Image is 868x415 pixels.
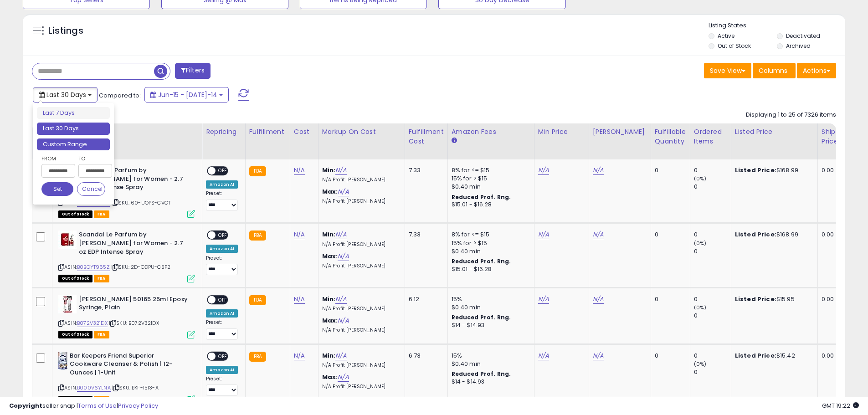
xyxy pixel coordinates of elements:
[735,166,811,174] div: $168.99
[655,352,683,360] div: 0
[822,295,837,303] div: 0.00
[322,295,336,303] b: Min:
[694,312,731,320] div: 0
[9,401,42,410] strong: Copyright
[322,351,336,360] b: Min:
[77,263,110,271] a: B0BCYT965Z
[338,316,349,325] a: N/A
[452,352,527,360] div: 15%
[37,138,110,151] li: Custom Range
[593,230,604,239] a: N/A
[452,313,511,321] b: Reduced Prof. Rng.
[70,352,180,379] b: Bar Keepers Friend Superior Cookware Cleanser & Polish | 12-Ounces | 1-Unit
[797,63,836,78] button: Actions
[294,127,314,137] div: Cost
[206,180,238,189] div: Amazon AI
[452,137,457,145] small: Amazon Fees.
[41,154,73,163] label: From
[452,360,527,368] div: $0.40 min
[294,295,305,304] a: N/A
[538,295,549,304] a: N/A
[48,25,83,37] h5: Listings
[452,231,527,239] div: 8% for <= $15
[41,182,73,196] button: Set
[78,154,105,163] label: To
[822,166,837,174] div: 0.00
[409,295,441,303] div: 6.12
[694,183,731,191] div: 0
[452,183,527,191] div: $0.40 min
[206,255,238,276] div: Preset:
[822,127,840,146] div: Ship Price
[216,231,230,239] span: OFF
[206,127,241,137] div: Repricing
[322,187,338,196] b: Max:
[33,87,98,102] button: Last 30 Days
[322,127,401,137] div: Markup on Cost
[322,263,398,269] p: N/A Profit [PERSON_NAME]
[452,295,527,303] div: 15%
[709,21,845,30] p: Listing States:
[322,316,338,325] b: Max:
[322,373,338,381] b: Max:
[694,231,731,239] div: 0
[58,352,67,370] img: 51kY+eaq0vL._SL40_.jpg
[452,257,511,265] b: Reduced Prof. Rng.
[759,66,787,75] span: Columns
[452,378,527,386] div: $14 - $14.93
[79,295,190,314] b: [PERSON_NAME] 50165 25ml Epoxy Syringe, Plain
[79,231,190,258] b: Scandal Le Parfum by [PERSON_NAME] for Women - 2.7 oz EDP Intense Spray
[593,127,647,137] div: [PERSON_NAME]
[335,295,346,304] a: N/A
[322,362,398,369] p: N/A Profit [PERSON_NAME]
[409,231,441,239] div: 7.33
[694,247,731,256] div: 0
[99,91,141,100] span: Compared to:
[94,210,109,218] span: FBA
[111,199,170,206] span: | SKU: 60-UOPS-CVCT
[58,275,92,282] span: All listings that are currently out of stock and unavailable for purchase on Amazon
[58,231,195,281] div: ASIN:
[694,352,731,360] div: 0
[206,245,238,253] div: Amazon AI
[322,230,336,239] b: Min:
[58,210,92,218] span: All listings that are currently out of stock and unavailable for purchase on Amazon
[704,63,751,78] button: Save View
[452,166,527,174] div: 8% for <= $15
[735,295,811,303] div: $15.95
[694,175,707,182] small: (0%)
[335,351,346,360] a: N/A
[452,247,527,256] div: $0.40 min
[753,63,796,78] button: Columns
[694,295,731,303] div: 0
[409,352,441,360] div: 6.73
[655,295,683,303] div: 0
[655,127,686,146] div: Fulfillable Quantity
[206,319,238,340] div: Preset:
[538,351,549,360] a: N/A
[77,319,108,327] a: B072V321DX
[338,252,349,261] a: N/A
[206,376,238,396] div: Preset:
[735,351,776,360] b: Listed Price:
[746,111,836,119] div: Displaying 1 to 25 of 7326 items
[538,230,549,239] a: N/A
[694,240,707,247] small: (0%)
[322,384,398,390] p: N/A Profit [PERSON_NAME]
[58,331,92,338] span: All listings that are currently out of stock and unavailable for purchase on Amazon
[822,401,859,410] span: 2025-08-14 19:22 GMT
[694,127,727,146] div: Ordered Items
[322,252,338,261] b: Max:
[294,166,305,175] a: N/A
[294,351,305,360] a: N/A
[216,167,230,175] span: OFF
[249,127,286,137] div: Fulfillment
[452,370,511,378] b: Reduced Prof. Rng.
[538,127,585,137] div: Min Price
[409,166,441,174] div: 7.33
[144,87,229,102] button: Jun-15 - [DATE]-14
[79,166,190,194] b: Scandal Le Parfum by [PERSON_NAME] for Women - 2.7 oz EDP Intense Spray
[538,166,549,175] a: N/A
[58,295,77,313] img: 41qKc+USaYL._SL40_.jpg
[822,352,837,360] div: 0.00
